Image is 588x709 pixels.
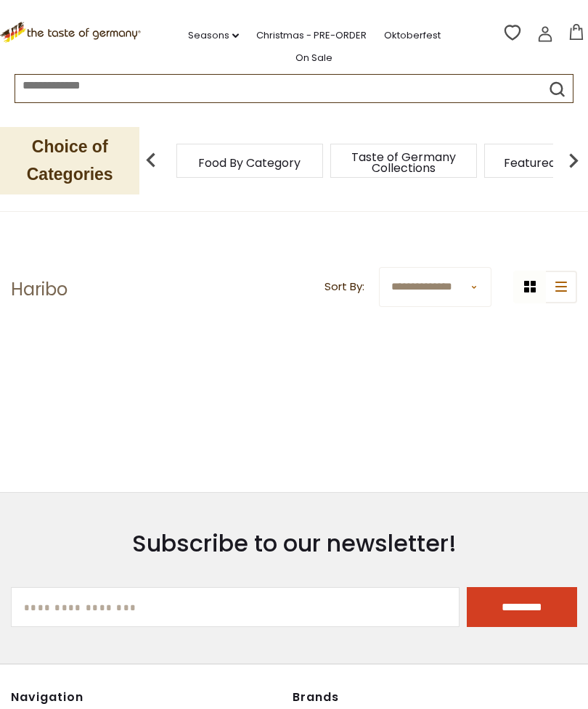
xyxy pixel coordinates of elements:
[559,146,588,175] img: next arrow
[384,28,441,44] a: Oktoberfest
[11,529,577,558] h3: Subscribe to our newsletter!
[188,28,239,44] a: Seasons
[346,152,462,173] a: Taste of Germany Collections
[11,690,282,705] h4: Navigation
[293,690,564,705] h4: Brands
[136,146,166,175] img: previous arrow
[11,279,68,300] h1: Haribo
[324,278,364,296] label: Sort By:
[256,28,367,44] a: Christmas - PRE-ORDER
[198,157,301,168] a: Food By Category
[295,50,332,66] a: On Sale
